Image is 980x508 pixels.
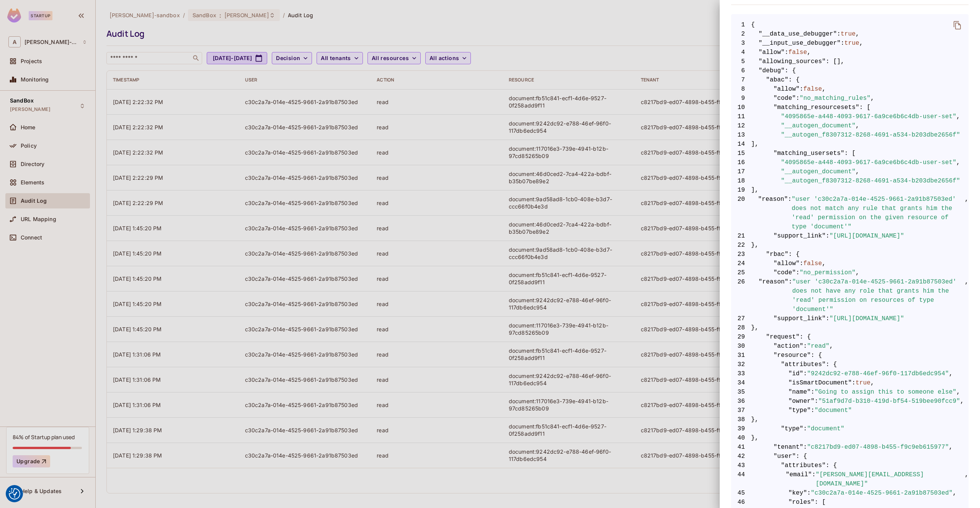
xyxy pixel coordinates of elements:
span: 38 [731,415,751,424]
span: "document" [807,424,844,433]
span: "roles" [789,498,815,507]
span: 30 [731,342,751,351]
span: : [852,378,856,388]
span: "[URL][DOMAIN_NAME]" [830,314,904,323]
span: , [953,488,957,498]
span: : [], [826,57,844,66]
span: "id" [789,369,804,378]
span: , [830,342,833,351]
span: , [856,268,859,277]
span: "__autogen_f8307312-8268-4691-a534-b203dbe2656f" [781,130,960,140]
span: "attributes" [781,461,826,470]
span: }, [731,241,969,250]
span: : [ [815,498,826,507]
span: : [841,39,844,48]
span: "Going to assign this to someone else" [815,388,957,397]
span: 31 [731,351,751,360]
span: "isSmartDocument" [789,378,852,388]
span: 4 [731,48,751,57]
span: true [856,378,871,388]
span: : [ [859,103,871,112]
span: ], [731,140,969,149]
span: : { [826,360,837,369]
span: "document" [815,406,852,415]
span: "__autogen_document" [781,167,856,176]
span: 21 [731,231,751,241]
span: "email" [786,470,812,488]
span: "debug" [759,66,785,75]
span: "51af9d7d-b310-419d-bf54-519bee90fcc9" [818,397,960,406]
span: "4095865e-a448-4093-9617-6a9ce6b6c4db-user-set" [781,158,956,167]
span: , [965,195,969,231]
span: 14 [731,140,751,149]
span: : [800,259,804,268]
span: , [965,470,969,488]
span: 2 [731,29,751,39]
span: 8 [731,85,751,94]
span: , [807,48,811,57]
span: 45 [731,488,751,498]
span: 33 [731,369,751,378]
span: "type" [789,406,811,415]
span: 3 [731,39,751,48]
span: : [804,443,807,452]
span: : { [826,461,837,470]
span: "abac" [766,75,789,85]
span: 42 [731,452,751,461]
span: , [871,378,874,388]
span: "__autogen_document" [781,121,856,130]
img: Revisit consent button [9,488,20,500]
span: "read" [807,342,830,351]
span: { [751,20,755,29]
span: "tenant" [774,443,804,452]
span: 9 [731,94,751,103]
span: 41 [731,443,751,452]
span: false [789,48,807,57]
span: 5 [731,57,751,66]
span: "allow" [774,259,800,268]
span: : { [811,351,822,360]
span: "__autogen_f8307312-8268-4691-a534-b203dbe2656f" [781,176,960,186]
span: 29 [731,332,751,342]
span: 15 [731,149,751,158]
span: "allowing_sources" [759,57,826,66]
span: , [956,158,960,167]
span: ], [731,186,969,195]
span: : [811,406,815,415]
span: "no_matching_rules" [800,94,871,103]
span: false [804,85,822,94]
span: "__data_use_debugger" [759,29,837,39]
span: 24 [731,259,751,268]
span: "key" [789,488,807,498]
span: "reason" [759,277,789,314]
span: 44 [731,470,751,488]
span: : [807,488,811,498]
span: 35 [731,388,751,397]
span: 20 [731,195,751,231]
span: : { [796,452,807,461]
span: "user" [774,452,796,461]
span: "__input_use_debugger" [759,39,841,48]
button: Consent Preferences [9,488,20,500]
span: , [949,443,953,452]
span: : [826,314,830,323]
span: "resource" [774,351,811,360]
span: , [871,94,874,103]
span: "action" [774,342,804,351]
span: , [856,29,859,39]
span: : [804,369,807,378]
span: , [965,277,969,314]
span: 11 [731,112,751,121]
span: 16 [731,158,751,167]
span: : [789,277,792,314]
span: : [796,94,800,103]
span: 46 [731,498,751,507]
span: }, [731,323,969,332]
span: : [804,342,807,351]
span: "reason" [758,195,788,231]
span: 6 [731,66,751,75]
span: 34 [731,378,751,388]
span: "support_link" [774,231,826,241]
span: 22 [731,241,751,250]
span: "owner" [789,397,815,406]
